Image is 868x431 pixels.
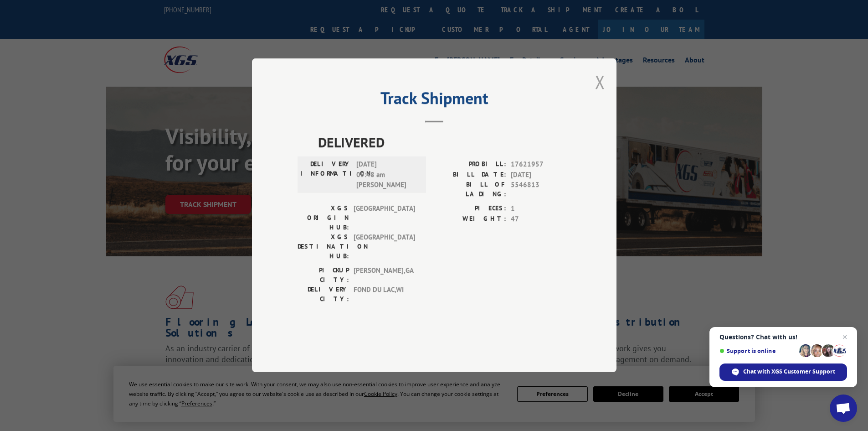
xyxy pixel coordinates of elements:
[298,204,349,233] label: XGS ORIGIN HUB:
[298,233,349,261] label: XGS DESTINATION HUB:
[595,70,605,94] button: Close modal
[830,395,857,422] div: Open chat
[354,204,415,233] span: [GEOGRAPHIC_DATA]
[719,333,847,341] span: Questions? Chat with us!
[511,204,571,214] span: 1
[434,204,506,214] label: PIECES:
[511,170,571,180] span: [DATE]
[839,332,850,343] span: Close chat
[356,160,418,191] span: [DATE] 09:48 am [PERSON_NAME]
[354,285,415,304] span: FOND DU LAC , WI
[511,160,571,170] span: 17621957
[511,180,571,199] span: 5546813
[434,160,506,170] label: PROBILL:
[318,132,571,153] span: DELIVERED
[298,285,349,304] label: DELIVERY CITY:
[434,170,506,180] label: BILL DATE:
[719,348,796,354] span: Support is online
[354,266,415,285] span: [PERSON_NAME] , GA
[300,160,352,191] label: DELIVERY INFORMATION:
[743,368,835,376] span: Chat with XGS Customer Support
[354,233,415,261] span: [GEOGRAPHIC_DATA]
[298,92,571,109] h2: Track Shipment
[719,363,847,381] div: Chat with XGS Customer Support
[434,180,506,199] label: BILL OF LADING:
[434,214,506,224] label: WEIGHT:
[511,214,571,224] span: 47
[298,266,349,285] label: PICKUP CITY:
